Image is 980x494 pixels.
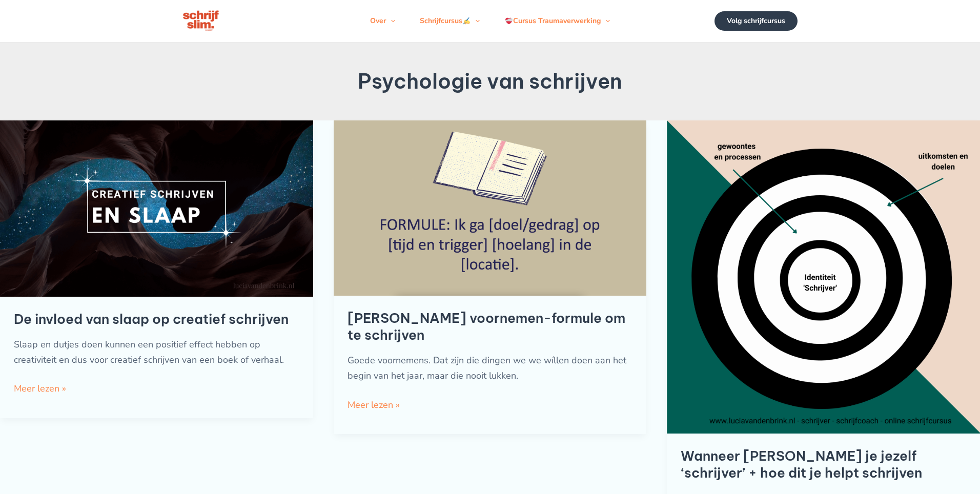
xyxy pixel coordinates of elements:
img: ✍️ [463,17,470,25]
a: Volg schrijfcursus [714,11,798,31]
nav: Navigatie op de site: Menu [358,6,622,36]
a: SchrijfcursusMenu schakelen [407,6,492,36]
a: OverMenu schakelen [358,6,407,36]
a: Wanneer [PERSON_NAME] je jezelf ‘schrijver’ + hoe dit je helpt schrijven [681,447,922,482]
h1: Psychologie van schrijven [38,70,942,93]
p: Goede voornemens. Dat zijn die dingen we we wíllen doen aan het begin van het jaar, maar die nooi... [348,353,633,383]
span: Menu schakelen [386,6,395,36]
a: Meer lezen » [14,381,66,397]
img: ❤️‍🩹 [505,17,513,25]
img: Goede voornemen formule om te schrijven: Ik ga [doel/gedrag] op [tijd en trigger] [hoelang] in/op... [334,120,647,296]
span: Menu schakelen [471,6,480,36]
p: Slaap en dutjes doen kunnen een positief effect hebben op creativiteit en dus voor creatief schri... [14,337,299,367]
a: Cursus TraumaverwerkingMenu schakelen [493,6,622,36]
span: Menu schakelen [601,6,610,36]
a: [PERSON_NAME] voornemen-formule om te schrijven [348,310,625,344]
a: De invloed van slaap op creatief schrijven [14,311,289,327]
img: wanneer ben je een schrijver mag je jezelf een schrijver noemen hoe ziet de identiteit van schrij... [667,120,980,434]
img: schrijfcursus schrijfslim academy [182,9,220,33]
a: Meer lezen » [348,398,400,413]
